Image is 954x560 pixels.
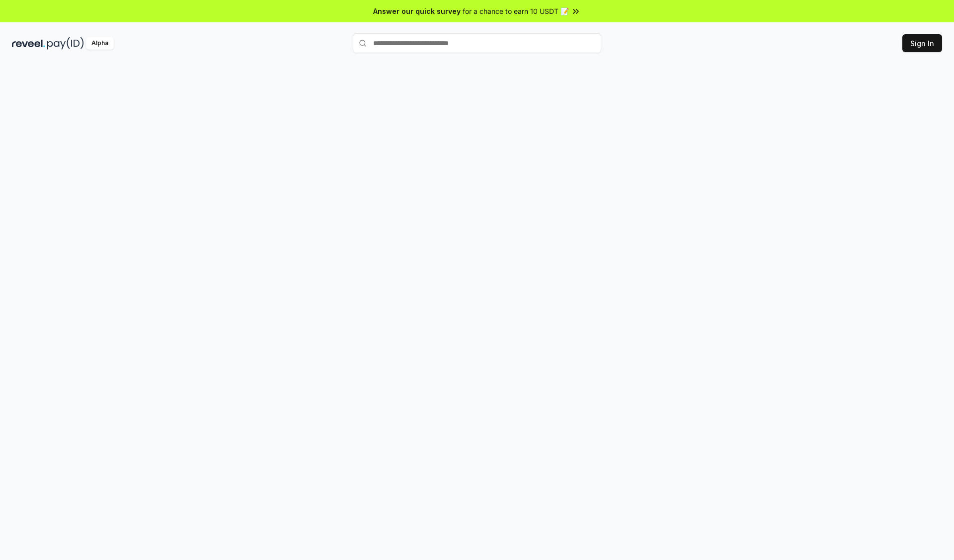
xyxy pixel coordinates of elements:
button: Sign In [902,34,942,52]
span: for a chance to earn 10 USDT 📝 [463,6,569,16]
img: pay_id [47,37,84,50]
span: Answer our quick survey [373,6,461,16]
img: reveel_dark [12,37,45,50]
div: Alpha [86,37,114,50]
